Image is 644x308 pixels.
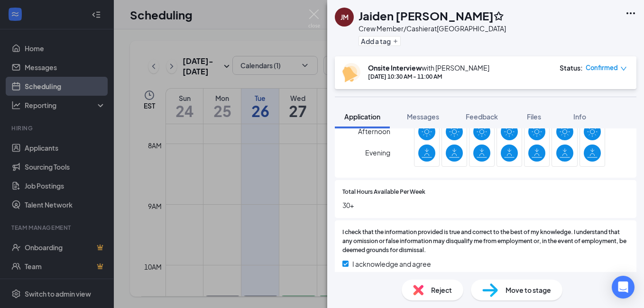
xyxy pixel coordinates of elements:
[358,123,390,140] span: Afternoon
[352,259,431,269] span: I acknowledge and agree
[359,8,503,24] h1: Jaiden [PERSON_NAME]✩
[342,188,425,197] span: Total Hours Available Per Week
[359,36,401,46] button: PlusAdd a tag
[368,63,489,72] div: with [PERSON_NAME]
[527,112,541,121] span: Files
[573,112,586,121] span: Info
[431,285,452,295] span: Reject
[344,112,380,121] span: Application
[625,8,636,19] svg: Ellipses
[342,200,629,210] span: 30+
[407,112,439,121] span: Messages
[342,228,629,255] span: I check that the information provided is true and correct to the best of my knowledge. I understa...
[612,276,635,299] div: Open Intercom Messenger
[586,63,618,72] span: Confirmed
[466,112,498,121] span: Feedback
[393,38,398,44] svg: Plus
[359,24,506,33] div: Crew Member/Cashier at [GEOGRAPHIC_DATA]
[560,63,583,72] div: Status :
[506,285,551,295] span: Move to stage
[340,12,349,22] div: JM
[620,65,627,72] span: down
[368,72,489,81] div: [DATE] 10:30 AM - 11:00 AM
[368,63,422,72] b: Onsite Interview
[365,144,390,161] span: Evening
